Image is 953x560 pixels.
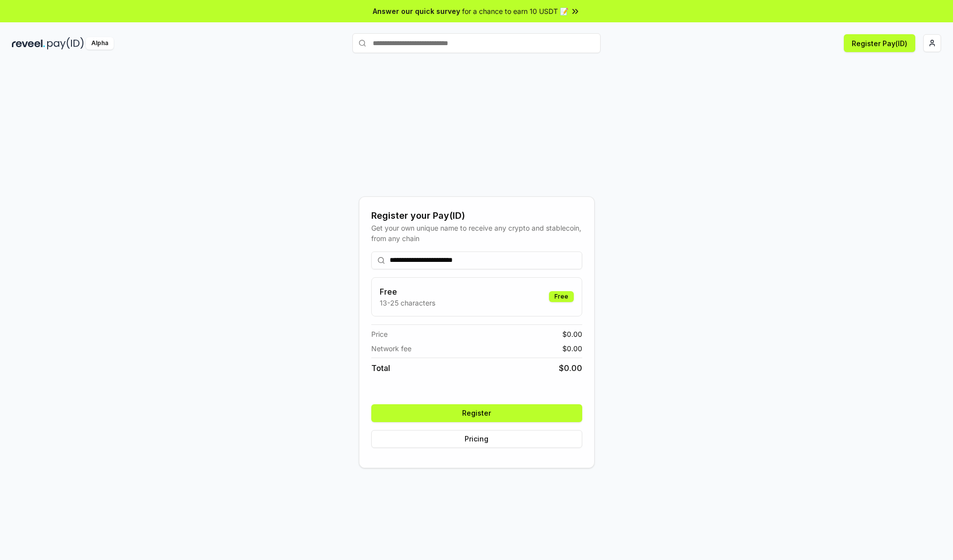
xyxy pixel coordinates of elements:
[462,6,568,16] span: for a chance to earn 10 USDT 📝
[380,298,435,308] p: 13-25 characters
[559,362,582,374] span: $ 0.00
[562,343,582,354] span: $ 0.00
[12,37,45,50] img: reveel_dark
[549,291,574,302] div: Free
[373,6,460,16] span: Answer our quick survey
[371,343,411,354] span: Network fee
[844,34,915,52] button: Register Pay(ID)
[371,362,390,374] span: Total
[86,37,114,50] div: Alpha
[371,209,582,223] div: Register your Pay(ID)
[371,430,582,448] button: Pricing
[47,37,84,50] img: pay_id
[562,329,582,339] span: $ 0.00
[380,286,435,298] h3: Free
[371,329,388,339] span: Price
[371,404,582,422] button: Register
[371,223,582,244] div: Get your own unique name to receive any crypto and stablecoin, from any chain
